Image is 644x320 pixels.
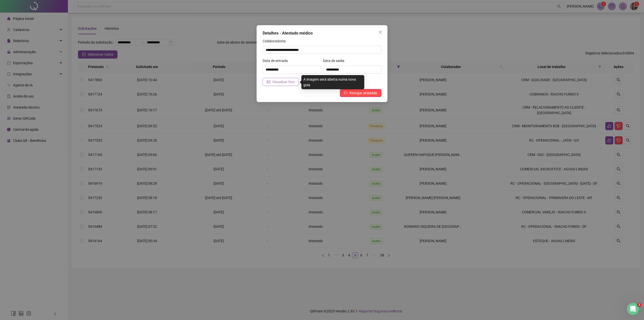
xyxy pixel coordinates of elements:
span: close [378,30,382,34]
label: Data de saída [323,58,348,63]
iframe: Intercom live chat [627,303,639,315]
button: Visualizar foto [263,78,299,86]
span: Revogar atestado [349,90,377,96]
button: Close [376,28,384,36]
span: Visualizar foto [272,79,295,85]
label: Colaboradores [263,38,289,44]
div: Detalhes - Atestado médico [263,30,381,36]
button: Revogar atestado [340,89,381,97]
span: undo [344,91,347,95]
span: 3 [637,303,641,307]
label: Data de entrada [263,58,291,63]
div: A imagem será aberta numa nova guia [301,75,364,89]
span: picture [267,80,270,84]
